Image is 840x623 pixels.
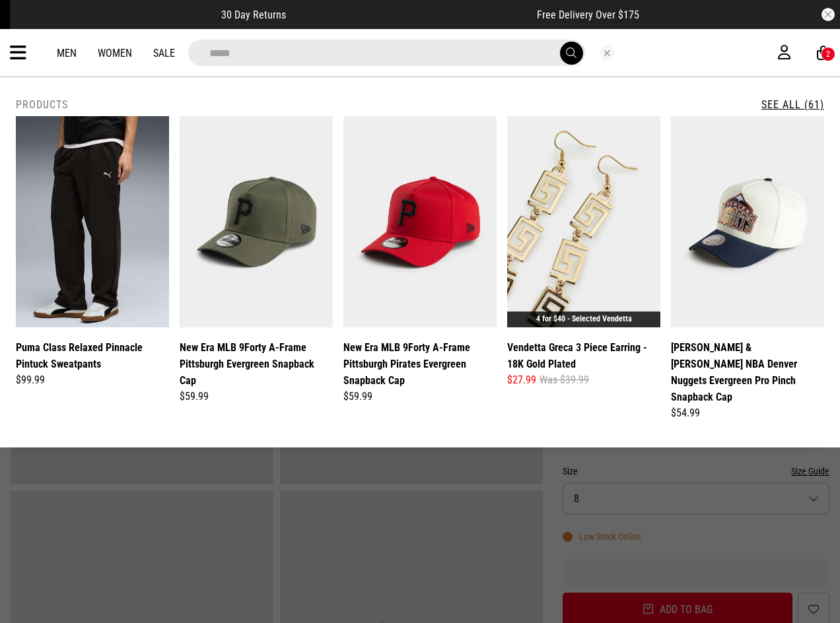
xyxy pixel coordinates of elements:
[817,46,829,60] a: 2
[826,49,830,59] div: 2
[221,9,286,21] span: 30 Day Returns
[540,372,589,388] span: Was $39.99
[537,9,639,21] span: Free Delivery Over $175
[153,47,175,59] a: Sale
[16,372,169,388] div: $99.99
[343,339,497,389] a: New Era MLB 9Forty A-Frame Pittsburgh Pirates Evergreen Snapback Cap
[507,116,660,327] img: Vendetta Greca 3 Piece Earring - 18k Gold Plated in Gold
[671,339,824,405] a: [PERSON_NAME] & [PERSON_NAME] NBA Denver Nuggets Evergreen Pro Pinch Snapback Cap
[180,339,333,389] a: New Era MLB 9Forty A-Frame Pittsburgh Evergreen Snapback Cap
[507,339,660,372] a: Vendetta Greca 3 Piece Earring - 18K Gold Plated
[180,389,333,405] div: $59.99
[343,389,497,405] div: $59.99
[16,116,169,327] img: Puma Class Relaxed Pinnacle Pintuck Sweatpants in Black
[16,339,169,372] a: Puma Class Relaxed Pinnacle Pintuck Sweatpants
[57,47,77,59] a: Men
[536,314,632,323] a: 4 for $40 - Selected Vendetta
[507,372,536,388] span: $27.99
[98,47,132,59] a: Women
[180,116,333,327] img: New Era Mlb 9forty A-frame Pittsburgh Evergreen Snapback Cap in Green
[312,8,510,21] iframe: Customer reviews powered by Trustpilot
[11,5,50,45] button: Open LiveChat chat widget
[671,116,824,327] img: Mitchell & Ness Nba Denver Nuggets Evergreen Pro Pinch Snapback Cap in White
[16,98,68,111] h2: Products
[600,46,614,60] button: Close search
[761,98,824,111] a: See All (61)
[671,405,824,421] div: $54.99
[343,116,497,327] img: New Era Mlb 9forty A-frame Pittsburgh Pirates Evergreen Snapback Cap in Red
